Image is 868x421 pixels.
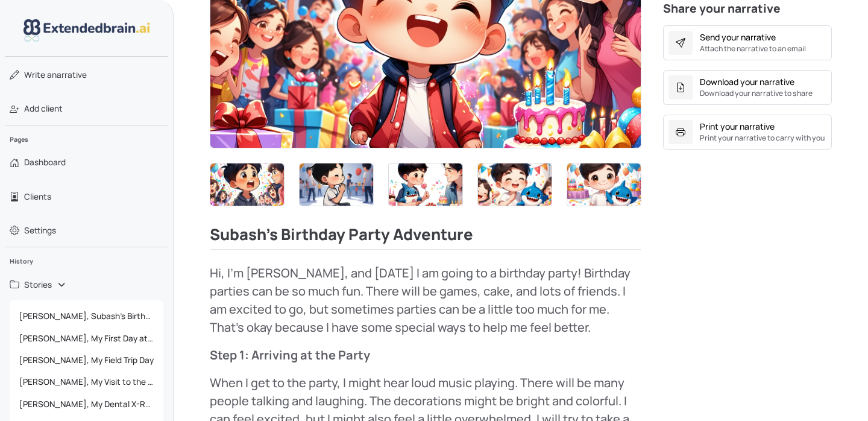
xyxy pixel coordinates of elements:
[700,31,776,43] div: Send your narrative
[24,191,51,203] span: Clients
[700,133,825,144] small: Print your narrative to carry with you
[210,226,641,250] h2: Subash's Birthday Party Adventure
[663,70,832,105] button: Download your narrativeDownload your narrative to share
[14,349,159,371] span: [PERSON_NAME], My Field Trip Day
[24,103,63,115] span: Add client
[663,25,832,60] button: Send your narrativeAttach the narrative to an email
[478,163,552,206] img: Thumbnail
[663,115,832,150] button: Print your narrativePrint your narrative to carry with you
[210,264,641,337] p: Hi, I’m [PERSON_NAME], and [DATE] I am going to a birthday party! Birthday parties can be so much...
[10,328,163,349] a: [PERSON_NAME], My First Day at a New School
[24,69,87,81] span: narrative
[14,328,159,349] span: [PERSON_NAME], My First Day at a New School
[14,305,159,327] span: [PERSON_NAME], Subash's Birthday Party Adventure
[14,371,159,393] span: [PERSON_NAME], My Visit to the Dentist for X-Rays
[24,224,56,236] span: Settings
[10,349,163,371] a: [PERSON_NAME], My Field Trip Day
[700,88,813,99] small: Download your narrative to share
[700,75,794,88] div: Download your narrative
[210,347,370,363] strong: Step 1: Arriving at the Party
[24,156,66,168] span: Dashboard
[14,393,159,415] span: [PERSON_NAME], My Dental X-Ray Adventure
[700,120,775,133] div: Print your narrative
[24,279,52,291] span: Stories
[567,163,641,206] img: Thumbnail
[24,19,150,42] img: logo
[663,2,832,21] h4: Share your narrative
[700,43,806,54] small: Attach the narrative to an email
[10,371,163,393] a: [PERSON_NAME], My Visit to the Dentist for X-Rays
[10,305,163,327] a: [PERSON_NAME], Subash's Birthday Party Adventure
[300,163,373,206] img: Thumbnail
[389,163,462,206] img: Thumbnail
[210,163,284,206] img: Thumbnail
[10,393,163,415] a: [PERSON_NAME], My Dental X-Ray Adventure
[24,69,52,80] span: Write a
